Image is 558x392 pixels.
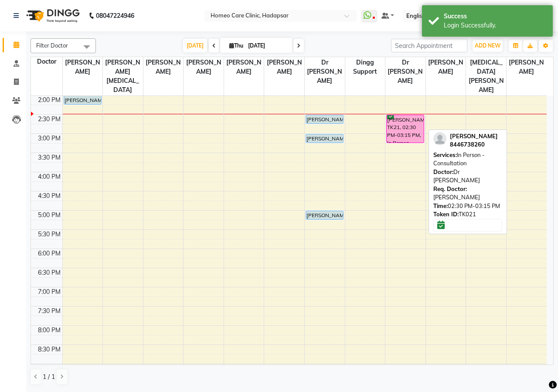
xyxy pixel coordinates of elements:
div: 7:30 PM [36,307,62,316]
span: ADD NEW [475,42,500,49]
div: 3:30 PM [36,153,62,162]
div: 5:30 PM [36,230,62,239]
span: Dingg Support [345,57,385,77]
span: In Person - Consultation [433,151,485,167]
div: 3:00 PM [36,134,62,143]
div: [PERSON_NAME] MORE, TK02, 02:00 PM-02:15 PM, In Person - Follow Up [64,96,101,104]
b: 08047224946 [96,3,134,28]
div: 8446738260 [450,140,498,149]
div: Doctor [31,57,62,66]
span: Dr [PERSON_NAME] [305,57,345,86]
span: [PERSON_NAME] [184,57,224,77]
div: 2:00 PM [36,95,62,105]
div: [PERSON_NAME] [433,185,502,202]
span: [PERSON_NAME][MEDICAL_DATA] [103,57,143,95]
span: Thu [227,42,245,49]
span: Doctor: [433,168,453,175]
img: logo [22,3,82,28]
div: 2:30 PM [36,115,62,124]
span: Services: [433,151,457,158]
span: [PERSON_NAME] [63,57,103,77]
div: 6:00 PM [36,249,62,258]
div: 8:00 PM [36,326,62,335]
div: 4:00 PM [36,172,62,181]
div: [PERSON_NAME], TK04, 03:00 PM-03:15 PM, Medicine [306,134,343,143]
span: [MEDICAL_DATA][PERSON_NAME] [466,57,506,95]
span: [DATE] [183,39,207,52]
div: 6:30 PM [36,268,62,277]
input: Search Appointment [391,39,467,52]
button: ADD NEW [473,40,503,52]
img: profile [433,132,446,145]
div: TK021 [433,210,502,219]
div: 8:30 PM [36,345,62,354]
input: 2025-09-04 [245,39,289,52]
div: [PERSON_NAME], TK21, 02:30 PM-03:15 PM, In Person - Consultation [387,115,424,143]
span: Req. Doctor: [433,185,467,192]
div: 4:30 PM [36,191,62,201]
div: 02:30 PM-03:15 PM [433,202,502,211]
span: [PERSON_NAME] [143,57,184,77]
span: Dr [PERSON_NAME] [385,57,425,86]
div: [PERSON_NAME], TK05, 02:30 PM-02:45 PM, In Person - Follow Up [306,115,343,123]
div: Login Successfully. [444,21,546,30]
div: [PERSON_NAME], TK06, 05:00 PM-05:15 PM, In Person - Follow Up [306,211,343,219]
span: [PERSON_NAME] [450,133,498,140]
span: Time: [433,202,448,209]
div: Success [444,12,546,21]
span: Token ID: [433,211,459,218]
div: 5:00 PM [36,211,62,220]
span: [PERSON_NAME] [264,57,304,77]
span: [PERSON_NAME] [224,57,264,77]
div: 7:00 PM [36,287,62,297]
span: [PERSON_NAME] [507,57,547,77]
div: 9:00 PM [36,364,62,373]
span: Filter Doctor [36,42,68,49]
div: Dr [PERSON_NAME] [433,168,502,185]
span: 1 / 1 [43,372,55,382]
span: [PERSON_NAME] [426,57,466,77]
